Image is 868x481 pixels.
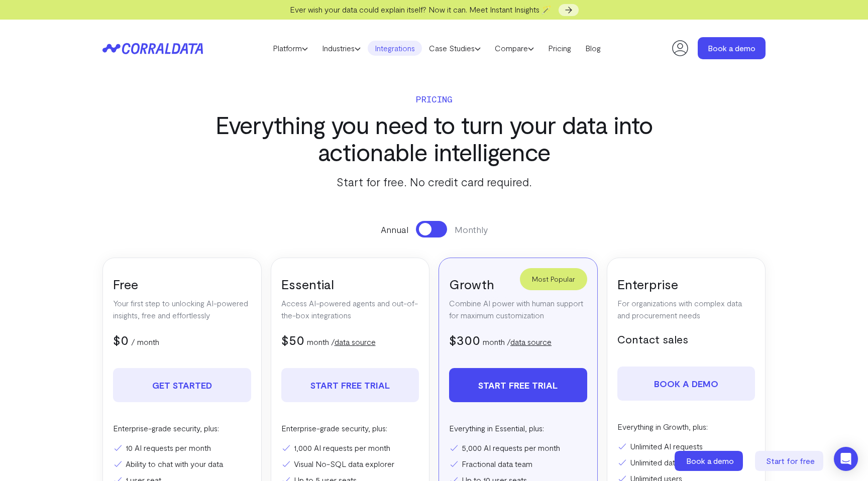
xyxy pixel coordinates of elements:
[281,368,419,402] a: Start free trial
[113,422,251,434] p: Enterprise-grade security, plus:
[200,173,668,191] p: Start for free. No credit card required.
[675,451,745,471] a: Book a demo
[834,447,858,471] div: Open Intercom Messenger
[617,276,755,292] h3: Enterprise
[483,336,552,348] p: month /
[520,268,587,290] div: Most Popular
[617,367,755,401] a: Book a demo
[488,41,541,56] a: Compare
[113,297,251,321] p: Your first step to unlocking AI-powered insights, free and effortlessly
[281,332,304,347] span: $50
[113,458,251,470] li: Ability to chat with your data
[449,442,587,454] li: 5,000 AI requests per month
[686,456,734,465] span: Book a demo
[617,297,755,321] p: For organizations with complex data and procurement needs
[617,421,755,433] p: Everything in Growth, plus:
[381,223,408,236] span: Annual
[455,223,488,236] span: Monthly
[281,276,419,292] h3: Essential
[617,331,755,346] h5: Contact sales
[449,422,587,434] p: Everything in Essential, plus:
[449,276,587,292] h3: Growth
[113,442,251,454] li: 10 AI requests per month
[113,332,129,347] span: $0
[449,297,587,321] p: Combine AI power with human support for maximum customization
[698,37,766,59] a: Book a demo
[131,336,159,348] p: / month
[449,332,480,347] span: $300
[578,41,608,56] a: Blog
[281,297,419,321] p: Access AI-powered agents and out-of-the-box integrations
[617,440,755,452] li: Unlimited AI requests
[422,41,488,56] a: Case Studies
[766,456,815,465] span: Start for free
[200,92,668,106] p: Pricing
[281,422,419,434] p: Enterprise-grade security, plus:
[449,458,587,470] li: Fractional data team
[113,368,251,402] a: Get Started
[281,442,419,454] li: 1,000 AI requests per month
[449,368,587,402] a: Start free trial
[307,336,376,348] p: month /
[541,41,578,56] a: Pricing
[510,337,552,346] a: data source
[281,458,419,470] li: Visual No-SQL data explorer
[266,41,315,56] a: Platform
[290,5,552,14] span: Ever wish your data could explain itself? Now it can. Meet Instant Insights 🪄
[113,276,251,292] h3: Free
[200,111,668,165] h3: Everything you need to turn your data into actionable intelligence
[755,451,825,471] a: Start for free
[335,337,376,346] a: data source
[315,41,368,56] a: Industries
[617,456,755,468] li: Unlimited data team requests
[368,41,422,56] a: Integrations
